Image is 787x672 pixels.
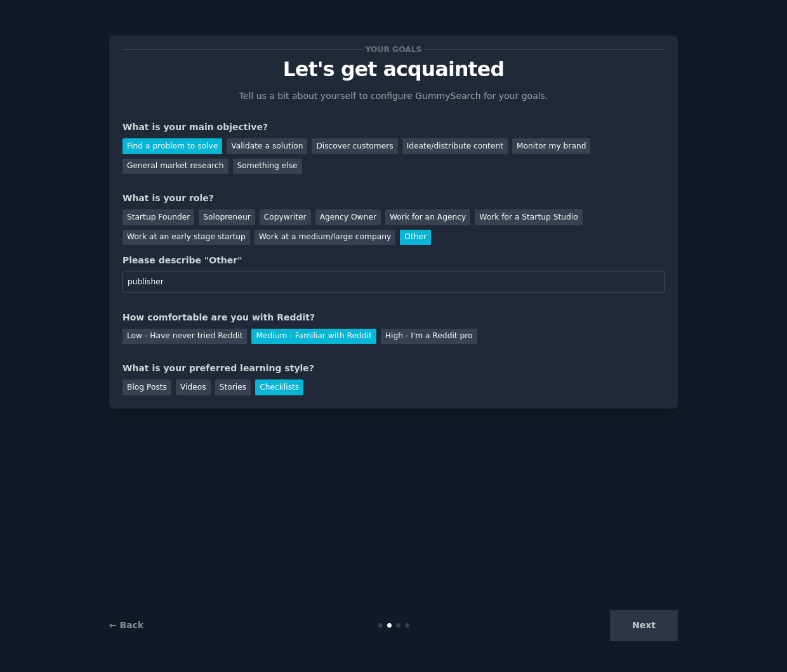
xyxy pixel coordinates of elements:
input: Your role [122,272,665,293]
span: Your goals [363,43,424,56]
div: What is your preferred learning style? [122,362,665,375]
div: Solopreneur [199,209,255,225]
div: How comfortable are you with Reddit? [122,311,665,324]
div: Other [400,230,431,246]
div: Work at an early stage startup [122,230,250,246]
div: Blog Posts [122,379,171,395]
div: General market research [122,159,228,175]
div: Medium - Familiar with Reddit [251,329,376,345]
div: Work for an Agency [385,209,470,225]
div: Discover customers [312,138,397,154]
div: Copywriter [260,209,311,225]
div: Checklists [255,379,303,395]
div: Work for a Startup Studio [475,209,582,225]
div: Startup Founder [122,209,194,225]
div: Find a problem to solve [122,138,222,154]
div: Something else [233,159,302,175]
div: Ideate/distribute content [402,138,508,154]
div: What is your main objective? [122,121,665,134]
div: Stories [215,379,251,395]
div: Work at a medium/large company [255,230,395,246]
div: What is your role? [122,192,665,205]
div: High - I'm a Reddit pro [381,329,477,345]
div: Agency Owner [315,209,381,225]
a: ← Back [109,620,143,630]
div: Validate a solution [227,138,307,154]
div: Videos [176,379,211,395]
div: Please describe "Other" [122,254,665,267]
div: Low - Have never tried Reddit [122,329,247,345]
p: Let's get acquainted [122,58,665,81]
p: Tell us a bit about yourself to configure GummySearch for your goals. [234,89,553,103]
div: Monitor my brand [512,138,590,154]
